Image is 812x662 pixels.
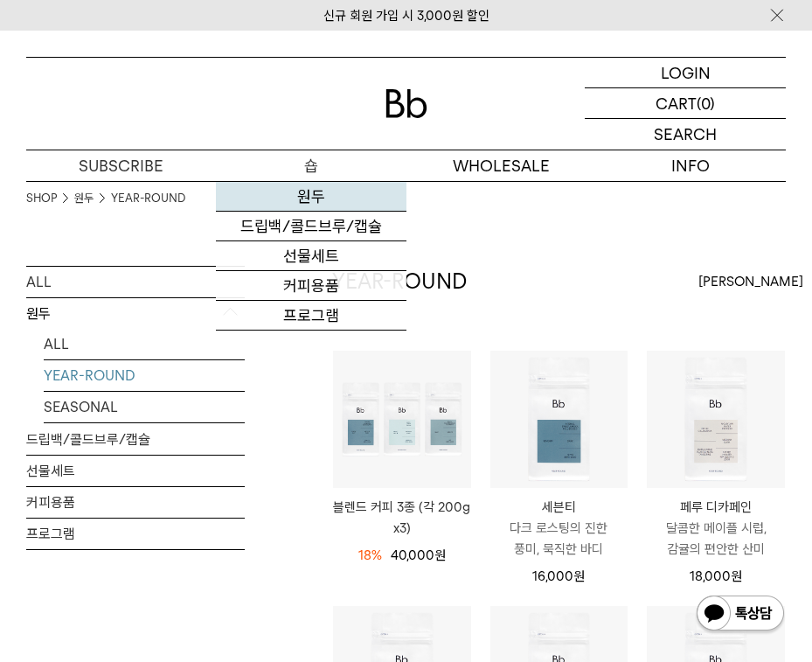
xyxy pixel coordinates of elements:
p: 세븐티 [490,497,628,518]
a: 커피용품 [26,487,245,518]
img: 세븐티 [490,351,628,489]
p: CART [656,88,697,118]
a: 프로그램 [216,301,406,331]
p: 달콤한 메이플 시럽, 감귤의 편안한 산미 [647,518,785,560]
span: 원 [731,568,742,584]
span: 16,000 [532,568,585,584]
a: YEAR-ROUND [44,360,245,391]
a: SUBSCRIBE [26,150,216,181]
a: 원두 [74,190,94,207]
img: 로고 [385,89,427,118]
img: 블렌드 커피 3종 (각 200g x3) [333,351,471,489]
p: SEARCH [654,119,717,150]
a: 블렌드 커피 3종 (각 200g x3) [333,497,471,539]
a: SHOP [26,190,57,207]
img: 카카오톡 채널 1:1 채팅 버튼 [695,594,786,636]
a: 원두 [216,182,406,212]
a: CART (0) [585,88,786,119]
a: ALL [44,329,245,359]
a: 커피용품 [216,271,406,301]
span: 18,000 [690,568,742,584]
a: YEAR-ROUND [111,190,185,207]
a: 선물세트 [216,241,406,271]
a: ALL [26,267,245,297]
span: 40,000 [391,547,446,563]
a: LOGIN [585,58,786,88]
div: 18% [358,545,382,566]
a: 신규 회원 가입 시 3,000원 할인 [323,8,489,24]
a: 숍 [216,150,406,181]
p: INFO [596,150,786,181]
span: 원 [434,547,446,563]
img: 페루 디카페인 [647,351,785,489]
p: 원두 [26,298,245,330]
a: 선물세트 [26,456,245,486]
a: 프로그램 [26,519,245,549]
span: [PERSON_NAME] [698,271,803,292]
p: (0) [697,88,715,118]
p: 페루 디카페인 [647,497,785,518]
a: SEASONAL [44,392,245,422]
a: 페루 디카페인 달콤한 메이플 시럽, 감귤의 편안한 산미 [647,497,785,560]
p: LOGIN [661,58,711,87]
span: 원 [573,568,585,584]
a: 드립백/콜드브루/캡슐 [26,424,245,455]
a: 세븐티 다크 로스팅의 진한 풍미, 묵직한 바디 [490,497,628,560]
p: WHOLESALE [406,150,596,181]
p: 다크 로스팅의 진한 풍미, 묵직한 바디 [490,518,628,560]
a: 드립백/콜드브루/캡슐 [216,212,406,241]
